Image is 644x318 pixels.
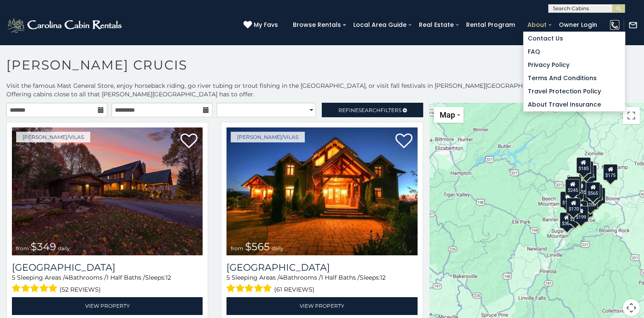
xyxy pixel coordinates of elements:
[603,164,618,180] div: $175
[16,132,90,142] a: [PERSON_NAME]/Vilas
[321,274,360,281] span: 1 Half Baths /
[440,110,455,119] span: Map
[524,58,625,72] a: Privacy Policy
[231,245,243,252] span: from
[573,181,588,197] div: $635
[16,245,29,252] span: from
[6,17,124,34] img: White-1-2.png
[12,274,15,281] span: 5
[12,273,203,295] div: Sleeping Areas / Bathrooms / Sleeps:
[58,245,70,252] span: daily
[274,284,315,295] span: (61 reviews)
[623,299,640,316] button: Map camera controls
[231,132,305,142] a: [PERSON_NAME]/Vilas
[226,262,417,273] a: [GEOGRAPHIC_DATA]
[226,127,417,255] img: Wilderness Lodge
[395,133,412,150] a: Add to favorites
[12,127,203,255] a: Diamond Creek Lodge from $349 daily
[591,187,605,203] div: $210
[610,20,619,30] img: phone-regular-white.png
[180,133,197,150] a: Add to favorites
[574,206,588,222] div: $199
[524,85,625,98] a: Travel Protection Policy
[567,176,581,192] div: $305
[226,127,417,255] a: Wilderness Lodge from $565 daily
[555,18,601,32] a: Owner Login
[523,18,551,32] a: About
[254,20,278,29] span: My Favs
[31,240,56,253] span: $349
[60,284,101,295] span: (52 reviews)
[462,18,519,32] a: Rental Program
[576,157,591,173] div: $185
[434,107,464,123] button: Change map style
[12,262,203,273] h3: Diamond Creek Lodge
[524,32,625,45] a: Contact Us
[272,245,283,252] span: daily
[524,45,625,58] a: FAQ
[565,179,580,195] div: $245
[226,262,417,273] h3: Wilderness Lodge
[579,161,593,177] div: $185
[358,107,381,113] span: Search
[65,274,69,281] span: 4
[289,18,345,32] a: Browse Rentals
[524,72,625,85] a: Terms and Conditions
[12,262,203,273] a: [GEOGRAPHIC_DATA]
[338,107,401,113] span: Refine Filters
[226,273,417,295] div: Sleeping Areas / Bathrooms / Sleeps:
[349,18,411,32] a: Local Area Guide
[106,274,145,281] span: 1 Half Baths /
[415,18,458,32] a: Real Estate
[560,191,575,207] div: $190
[582,165,596,181] div: $155
[566,198,581,214] div: $170
[279,274,283,281] span: 4
[12,297,203,315] a: View Property
[583,194,598,210] div: $200
[623,107,640,124] button: Toggle fullscreen view
[380,274,386,281] span: 12
[166,274,171,281] span: 12
[524,98,625,111] a: About Travel Insurance
[12,127,203,255] img: Diamond Creek Lodge
[226,297,417,315] a: View Property
[322,103,423,117] a: RefineSearchFilters
[226,274,230,281] span: 5
[568,208,582,224] div: $230
[245,240,270,253] span: $565
[588,184,602,200] div: $349
[586,182,600,198] div: $565
[628,20,638,30] img: mail-regular-white.png
[559,212,574,228] div: $300
[243,20,280,30] a: My Favs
